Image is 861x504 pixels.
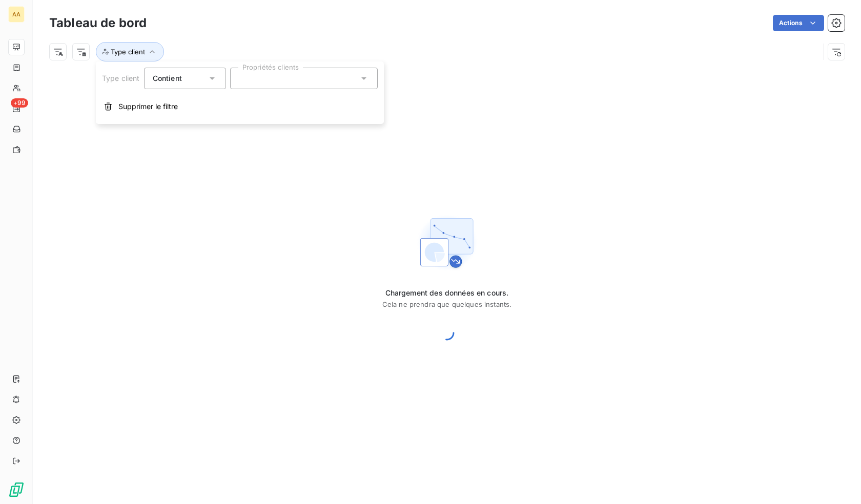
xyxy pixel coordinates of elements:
[102,74,140,82] span: Type client
[8,481,25,498] img: Logo LeanPay
[111,48,145,56] span: Type client
[96,42,164,61] button: Type client
[382,300,512,308] span: Cela ne prendra que quelques instants.
[773,15,824,31] button: Actions
[8,6,25,23] div: AA
[414,210,480,276] img: First time
[826,469,851,494] iframe: Intercom live chat
[118,101,178,112] span: Supprimer le filtre
[239,74,247,83] input: Propriétés clients
[96,95,384,118] button: Supprimer le filtre
[11,98,28,108] span: +99
[382,288,512,298] span: Chargement des données en cours.
[49,14,147,32] h3: Tableau de bord
[153,74,182,82] span: Contient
